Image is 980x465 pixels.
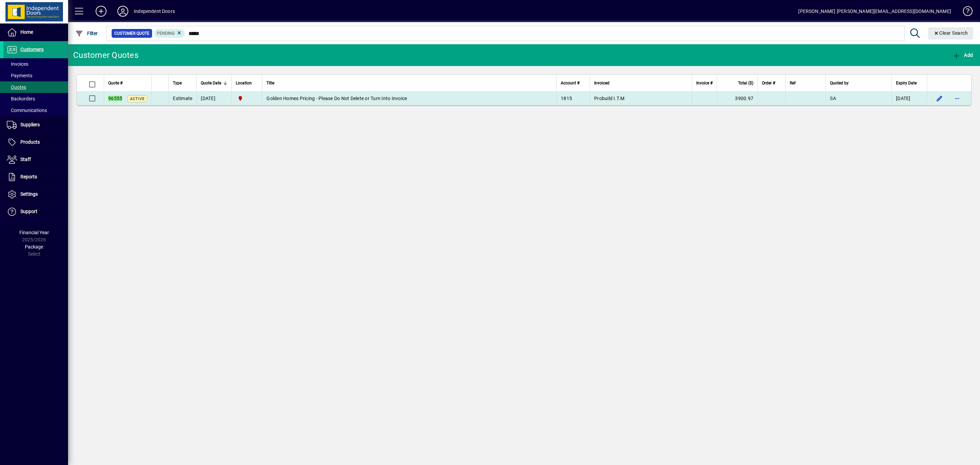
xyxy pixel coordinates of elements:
[952,52,973,58] span: Add
[952,93,963,104] button: More options
[75,31,98,36] span: Filter
[20,174,37,179] span: Reports
[3,186,68,203] a: Settings
[266,96,407,101] span: Golden Homes Pricing - Please Do Not Delete or Turn Into Invoice
[896,79,917,87] span: Expiry Date
[762,79,775,87] span: Order #
[173,96,192,101] span: Estimate
[7,96,35,101] span: Backorders
[3,116,68,133] a: Suppliers
[130,97,145,101] span: Active
[7,61,28,67] span: Invoices
[108,96,122,101] em: 96555
[933,30,968,36] span: Clear Search
[20,139,40,145] span: Products
[134,6,175,17] div: Independent Doors
[951,49,975,61] button: Add
[561,79,579,87] span: Account #
[928,27,974,39] button: Clear
[236,79,252,87] span: Location
[266,79,552,87] div: Title
[20,209,37,214] span: Support
[19,230,49,235] span: Financial Year
[790,79,821,87] div: Ref
[3,70,68,81] a: Payments
[7,108,47,113] span: Communications
[594,79,609,87] span: Invoiced
[594,96,625,101] span: Probuild I.T.M
[73,50,138,61] div: Customer Quotes
[114,30,149,37] span: Customer Quote
[20,122,40,127] span: Suppliers
[830,79,887,87] div: Quoted by
[3,105,68,116] a: Communications
[112,5,134,17] button: Profile
[201,79,221,87] span: Quote Date
[90,5,112,17] button: Add
[3,169,68,186] a: Reports
[3,58,68,70] a: Invoices
[108,79,122,87] span: Quote #
[830,79,849,87] span: Quoted by
[20,47,44,52] span: Customers
[20,29,33,35] span: Home
[25,244,43,250] span: Package
[157,31,175,36] span: Pending
[108,79,147,87] div: Quote #
[7,73,32,78] span: Payments
[73,27,100,39] button: Filter
[266,79,274,87] span: Title
[201,79,227,87] div: Quote Date
[958,1,971,23] a: Knowledge Base
[3,24,68,41] a: Home
[561,96,572,101] span: 1815
[236,95,258,102] span: Christchurch
[790,79,796,87] span: Ref
[3,151,68,168] a: Staff
[20,191,38,197] span: Settings
[892,92,927,105] td: [DATE]
[236,79,258,87] div: Location
[798,6,951,17] div: [PERSON_NAME] [PERSON_NAME][EMAIL_ADDRESS][DOMAIN_NAME]
[7,84,26,90] span: Quotes
[196,92,231,105] td: [DATE]
[696,79,713,87] span: Invoice #
[3,203,68,220] a: Support
[594,79,688,87] div: Invoiced
[717,92,757,105] td: 3900.97
[3,81,68,93] a: Quotes
[3,134,68,151] a: Products
[173,79,182,87] span: Type
[934,93,945,104] button: Edit
[896,79,923,87] div: Expiry Date
[830,96,836,101] span: SA
[3,93,68,105] a: Backorders
[762,79,781,87] div: Order #
[738,79,753,87] span: Total ($)
[20,157,31,162] span: Staff
[561,79,586,87] div: Account #
[154,29,185,38] mat-chip: Pending Status: Pending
